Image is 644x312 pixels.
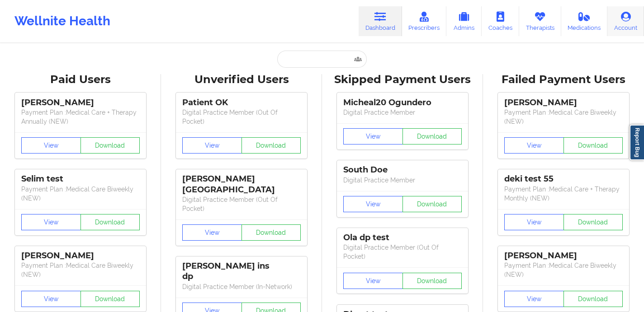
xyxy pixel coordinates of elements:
div: [PERSON_NAME] [GEOGRAPHIC_DATA] [182,174,301,195]
button: Download [241,137,301,154]
div: Patient OK [182,98,301,108]
a: Report Bug [630,125,644,160]
div: Paid Users [6,73,155,87]
p: Payment Plan : Medical Care Biweekly (NEW) [21,261,140,279]
div: Selim test [21,174,140,184]
p: Digital Practice Member (In-Network) [182,282,301,291]
p: Digital Practice Member (Out Of Pocket) [182,108,301,126]
button: Download [402,128,462,144]
div: Ola dp test [343,233,462,243]
p: Digital Practice Member (Out Of Pocket) [343,243,462,261]
button: Download [80,214,140,230]
p: Digital Practice Member [343,108,462,117]
p: Payment Plan : Medical Care Biweekly (NEW) [21,185,140,203]
a: Dashboard [359,6,402,36]
button: Download [402,273,462,289]
button: View [504,214,564,230]
button: Download [563,214,623,230]
div: [PERSON_NAME] ins dp [182,261,301,282]
button: View [182,137,242,154]
a: Admins [446,6,482,36]
button: Download [241,224,301,241]
a: Therapists [519,6,561,36]
a: Medications [561,6,608,36]
div: [PERSON_NAME] [21,98,140,108]
a: Coaches [482,6,519,36]
button: View [343,196,403,212]
p: Digital Practice Member (Out Of Pocket) [182,195,301,213]
p: Payment Plan : Medical Care + Therapy Monthly (NEW) [504,185,623,203]
div: Skipped Payment Users [328,73,477,87]
button: View [504,137,564,154]
div: Micheal20 Ogundero [343,98,462,108]
button: View [21,214,81,230]
button: View [343,273,403,289]
p: Payment Plan : Medical Care + Therapy Annually (NEW) [21,108,140,126]
div: [PERSON_NAME] [21,251,140,261]
p: Digital Practice Member [343,176,462,185]
div: Unverified Users [167,73,316,87]
a: Account [607,6,644,36]
button: View [182,224,242,241]
div: South Doe [343,165,462,175]
button: View [21,137,81,154]
button: Download [402,196,462,212]
div: [PERSON_NAME] [504,251,623,261]
button: View [343,128,403,144]
p: Payment Plan : Medical Care Biweekly (NEW) [504,108,623,126]
div: [PERSON_NAME] [504,98,623,108]
button: Download [80,137,140,154]
div: deki test 55 [504,174,623,184]
button: Download [563,137,623,154]
div: Failed Payment Users [489,73,638,87]
p: Payment Plan : Medical Care Biweekly (NEW) [504,261,623,279]
button: Download [563,291,623,307]
button: View [21,291,81,307]
a: Prescribers [402,6,447,36]
button: Download [80,291,140,307]
button: View [504,291,564,307]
